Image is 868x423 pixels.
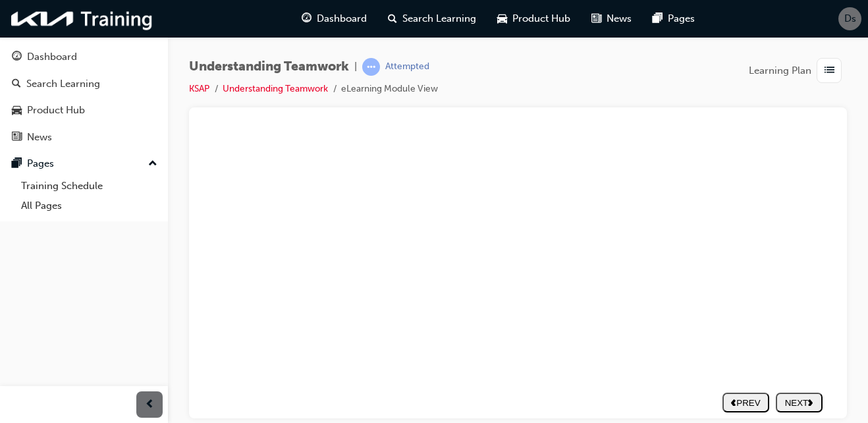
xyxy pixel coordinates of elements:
[354,59,357,74] span: |
[497,11,507,27] span: car-icon
[12,51,22,63] span: guage-icon
[362,58,380,76] span: learningRecordVerb_ATTEMPT-icon
[12,132,22,144] span: news-icon
[16,176,163,196] a: Training Schedule
[838,7,861,30] button: Ds
[189,59,349,74] span: Understanding Teamwork
[402,11,476,26] span: Search Learning
[291,5,377,32] a: guage-iconDashboard
[581,5,642,32] a: news-iconNews
[5,152,163,176] button: Pages
[512,11,570,26] span: Product Hub
[12,105,22,117] span: car-icon
[12,158,22,170] span: pages-icon
[26,76,100,92] div: Search Learning
[388,11,397,27] span: search-icon
[27,49,77,65] div: Dashboard
[302,11,312,27] span: guage-icon
[5,125,163,150] a: News
[591,11,601,27] span: news-icon
[668,11,695,26] span: Pages
[5,72,163,96] a: Search Learning
[12,78,21,90] span: search-icon
[377,5,487,32] a: search-iconSearch Learning
[487,5,581,32] a: car-iconProduct Hub
[642,5,705,32] a: pages-iconPages
[317,11,367,26] span: Dashboard
[749,63,811,78] span: Learning Plan
[749,58,847,83] button: Learning Plan
[653,11,663,27] span: pages-icon
[825,63,834,79] span: list-icon
[189,83,209,94] a: KSAP
[145,397,155,413] span: prev-icon
[27,130,52,145] div: News
[5,98,163,123] a: Product Hub
[223,83,328,94] a: Understanding Teamwork
[7,5,158,32] img: kia-training
[148,155,157,173] span: up-icon
[27,103,85,118] div: Product Hub
[341,82,438,97] li: eLearning Module View
[844,11,856,26] span: Ds
[27,156,54,171] div: Pages
[5,45,163,69] a: Dashboard
[607,11,632,26] span: News
[16,196,163,216] a: All Pages
[5,42,163,152] button: DashboardSearch LearningProduct HubNews
[385,61,429,73] div: Attempted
